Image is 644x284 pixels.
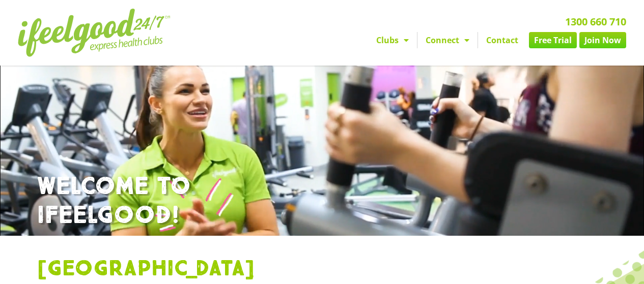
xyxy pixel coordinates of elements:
[417,32,478,48] a: Connect
[579,32,626,48] a: Join Now
[37,172,607,231] h1: WELCOME TO IFEELGOOD!
[529,32,577,48] a: Free Trial
[478,32,526,48] a: Contact
[37,256,607,282] h1: [GEOGRAPHIC_DATA]
[565,15,626,28] a: 1300 660 710
[368,32,417,48] a: Clubs
[234,32,626,48] nav: Menu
